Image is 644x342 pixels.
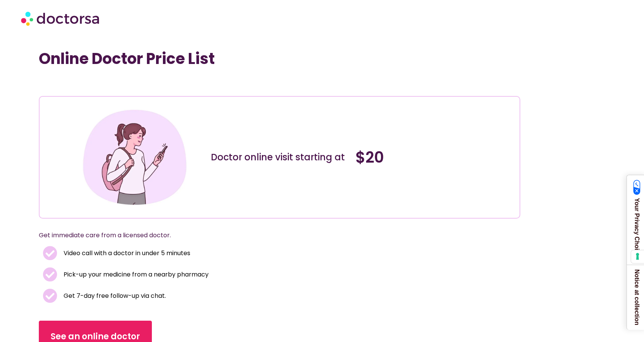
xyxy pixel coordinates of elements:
[631,250,644,263] button: Your consent preferences for tracking technologies
[211,151,348,163] div: Doctor online visit starting at
[355,148,493,166] h4: $20
[62,248,190,259] span: Video call with a doctor in under 5 minutes
[62,291,166,301] span: Get 7-day free follow-up via chat.
[66,79,180,88] iframe: Customer reviews powered by Trustpilot
[39,50,521,68] h1: Online Doctor Price List
[39,230,502,241] p: Get immediate care from a licensed doctor.
[62,269,209,280] span: Pick-up your medicine from a nearby pharmacy
[80,102,190,212] img: Illustration depicting a young woman in a casual outfit, engaged with her smartphone. She has a p...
